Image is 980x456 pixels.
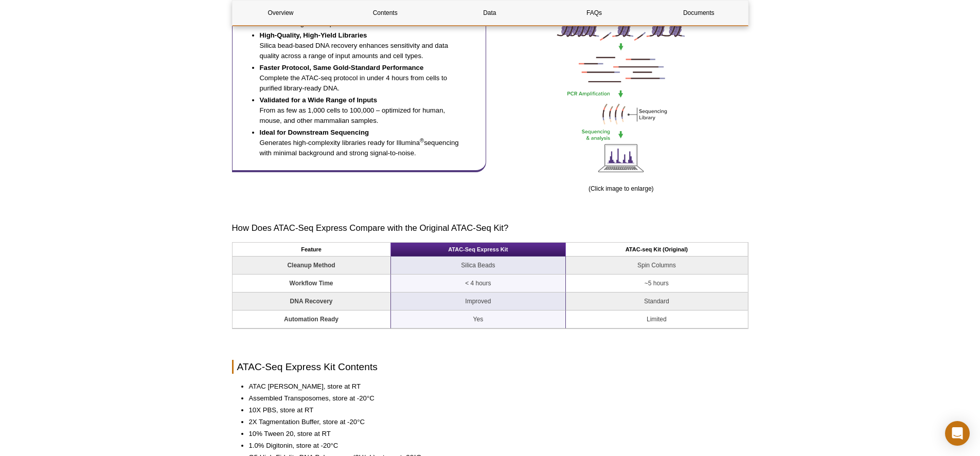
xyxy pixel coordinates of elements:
strong: Ideal for Downstream Sequencing [260,129,369,136]
strong: Cleanup Method [287,262,335,269]
strong: DNA Recovery [290,298,333,305]
li: ATAC [PERSON_NAME], store at RT [249,381,738,392]
strong: High-Quality, High-Yield Libraries [260,31,367,39]
li: 1.0% Digitonin, store at -20°C [249,441,738,451]
strong: Validated for a Wide Range of Inputs [260,96,378,104]
strong: Faster Protocol, Same Gold-Standard Performance [260,64,424,71]
li: Silica bead-based DNA recovery enhances sensitivity and data quality across a range of input amou... [260,30,466,61]
td: Silica Beads [391,257,566,275]
td: < 4 hours [391,275,566,293]
td: ~5 hours [566,275,747,293]
li: Generates high-complexity libraries ready for Illumina sequencing with minimal background and str... [260,127,466,158]
td: Improved [391,293,566,311]
td: Limited [566,311,747,329]
h2: ATAC-Seq Express Kit Contents [232,360,749,374]
a: Contents [337,1,434,25]
td: Yes [391,311,566,329]
th: ATAC-seq Kit (Original) [566,243,747,257]
a: Documents [650,1,747,25]
div: Open Intercom Messenger [945,421,970,446]
li: Assembled Transposomes, store at -20°C [249,393,738,404]
strong: Workflow Time [290,280,333,287]
td: Standard [566,293,747,311]
strong: Automation Ready [284,316,338,323]
a: FAQs [546,1,643,25]
th: Feature [233,243,391,257]
th: ATAC-Seq Express Kit [391,243,566,257]
li: 10% Tween 20, store at RT [249,429,738,439]
h3: How Does ATAC-Seq Express Compare with the Original ATAC-Seq Kit? [232,222,749,234]
a: Data [441,1,538,25]
td: Spin Columns [566,257,747,275]
a: Overview [233,1,329,25]
li: From as few as 1,000 cells to 100,000 – optimized for human, mouse, and other mammalian samples. [260,95,466,126]
li: 2X Tagmentation Buffer, store at -20°C [249,417,738,427]
sup: ® [420,137,424,143]
li: Complete the ATAC-seq protocol in under 4 hours from cells to purified library-ready DNA. [260,63,466,94]
li: 10X PBS, store at RT [249,405,738,415]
